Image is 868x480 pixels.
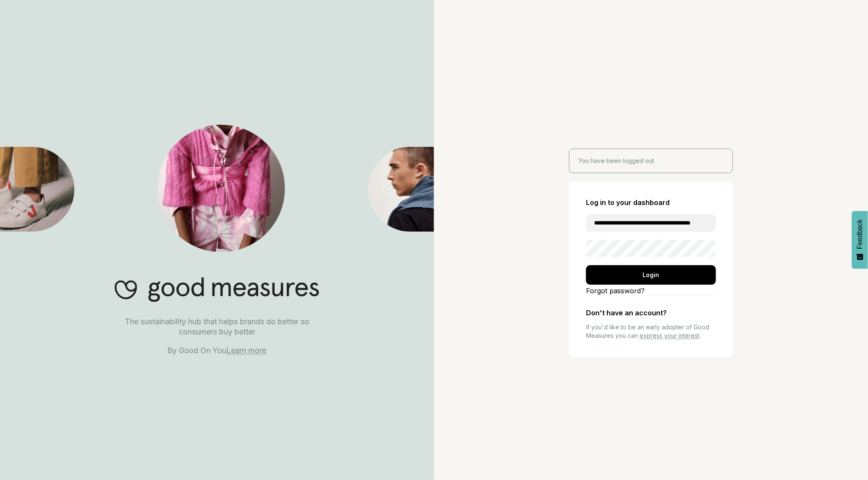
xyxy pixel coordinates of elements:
[586,199,716,207] h2: Log in to your dashboard
[227,346,267,355] a: Learn more
[115,277,319,302] img: Good Measures
[586,286,716,295] a: Forgot password?
[368,147,434,232] img: Good Measures
[106,345,328,356] p: By Good On You
[106,317,328,337] p: The sustainability hub that helps brands do better so consumers buy better
[856,219,864,249] span: Feedback
[831,443,860,472] iframe: Website support platform help button
[586,309,716,317] h2: Don't have an account?
[640,332,699,339] a: express your interest
[852,211,868,269] button: Feedback - Show survey
[569,149,733,173] div: You have been logged out
[586,323,716,340] p: If you'd like to be an early adopter of Good Measures you can .
[158,125,285,252] img: Good Measures
[586,265,716,285] div: Login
